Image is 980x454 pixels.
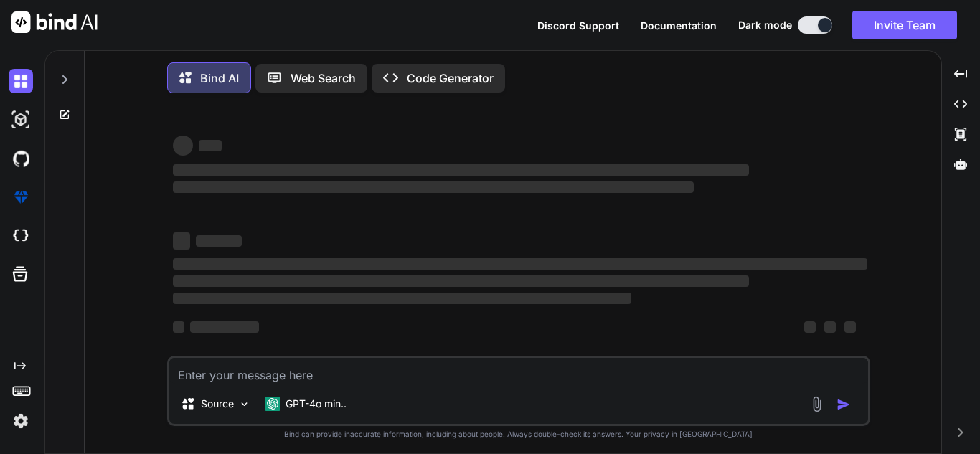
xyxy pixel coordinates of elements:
[173,181,694,193] span: ‌
[852,11,957,39] button: Invite Team
[738,18,792,32] span: Dark mode
[201,397,234,411] p: Source
[173,321,184,333] span: ‌
[196,235,242,247] span: ‌
[286,397,347,411] p: GPT-4o min..
[641,19,717,32] span: Documentation
[804,321,816,333] span: ‌
[837,397,851,412] img: icon
[173,136,193,156] span: ‌
[641,18,717,33] button: Documentation
[265,397,280,411] img: GPT-4o mini
[167,429,870,440] p: Bind can provide inaccurate information, including about people. Always double-check its answers....
[173,258,867,270] span: ‌
[537,19,619,32] span: Discord Support
[9,146,33,171] img: githubDark
[537,18,619,33] button: Discord Support
[11,11,98,33] img: Bind AI
[238,398,250,410] img: Pick Models
[9,409,33,433] img: settings
[190,321,259,333] span: ‌
[173,293,631,304] span: ‌
[9,185,33,209] img: premium
[407,70,494,87] p: Code Generator
[173,275,749,287] span: ‌
[291,70,356,87] p: Web Search
[173,232,190,250] span: ‌
[199,140,222,151] span: ‌
[824,321,836,333] span: ‌
[9,108,33,132] img: darkAi-studio
[9,224,33,248] img: cloudideIcon
[200,70,239,87] p: Bind AI
[809,396,825,412] img: attachment
[9,69,33,93] img: darkChat
[844,321,856,333] span: ‌
[173,164,749,176] span: ‌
